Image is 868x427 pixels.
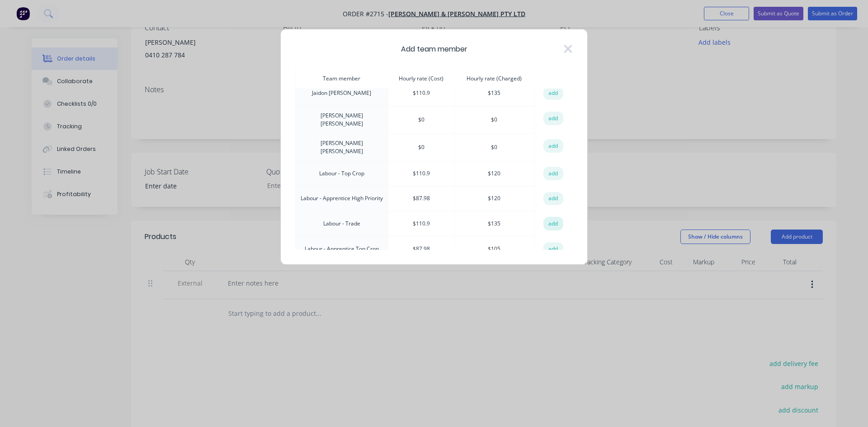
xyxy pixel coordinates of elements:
[388,69,454,89] th: Hourly rate (Cost)
[296,236,388,262] td: Labour - Apprentice Top Crop
[296,186,388,211] td: Labour - Apprentice High Priority
[296,106,388,133] td: [PERSON_NAME] [PERSON_NAME]
[454,69,534,89] th: Hourly rate (Charged)
[543,87,563,100] button: add
[454,186,534,211] td: $ 120
[543,217,563,230] button: add
[454,106,534,133] td: $ 0
[454,133,534,161] td: $ 0
[388,186,454,211] td: $ 87.98
[543,242,563,256] button: add
[388,211,454,236] td: $ 110.9
[401,44,467,55] span: Add team member
[296,81,388,106] td: Jaidon [PERSON_NAME]
[388,133,454,161] td: $ 0
[454,211,534,236] td: $ 135
[388,81,454,106] td: $ 110.9
[543,139,563,153] button: add
[296,133,388,161] td: [PERSON_NAME] [PERSON_NAME]
[543,167,563,180] button: add
[296,161,388,186] td: Labour - Top Crop
[543,112,563,125] button: add
[388,106,454,133] td: $ 0
[388,236,454,262] td: $ 87.98
[543,192,563,206] button: add
[454,81,534,106] td: $ 135
[388,161,454,186] td: $ 110.9
[454,236,534,262] td: $ 105
[534,69,572,89] th: action
[296,69,388,89] th: Team member
[454,161,534,186] td: $ 120
[296,211,388,236] td: Labour - Trade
